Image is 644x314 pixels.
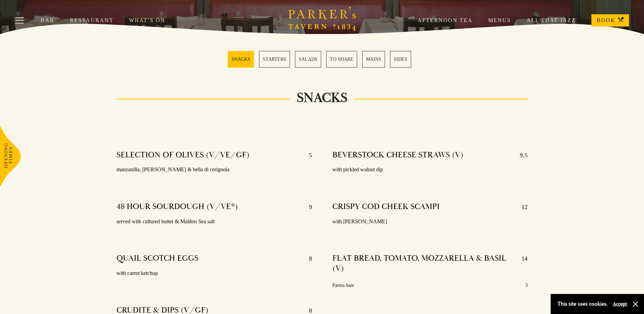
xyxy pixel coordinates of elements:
p: Parma ham [332,281,354,290]
p: 9.5 [513,150,528,161]
p: 3 [525,281,528,290]
p: 14 [515,253,528,274]
p: This site uses cookies. [557,299,608,309]
button: Accept [613,301,627,307]
p: 5 [302,150,312,161]
p: manzanilla, [PERSON_NAME] & bella di cerignola [116,165,312,175]
button: Close and accept [632,301,639,308]
h4: SELECTION OF OLIVES (V/VE/GF) [116,150,250,161]
a: 1 / 6 [228,51,254,68]
h2: SNACKS [290,90,354,106]
p: with carrot ketchup [116,268,312,278]
p: 12 [515,202,528,212]
a: 2 / 6 [259,51,290,68]
h4: 48 HOUR SOURDOUGH (V/VE*) [116,202,238,212]
p: 9 [302,202,312,212]
p: with pickled walnut dip [332,165,528,175]
a: 6 / 6 [390,51,411,68]
h4: FLAT BREAD, TOMATO, MOZZARELLA & BASIL (V) [332,253,515,274]
p: with [PERSON_NAME] [332,217,528,227]
h4: BEVERSTOCK CHEESE STRAWS (V) [332,150,463,161]
a: 4 / 6 [326,51,357,68]
p: served with cultured butter & Maldon Sea salt [116,217,312,227]
a: 5 / 6 [362,51,385,68]
p: 8 [302,253,312,264]
a: 3 / 6 [295,51,321,68]
h4: CRISPY COD CHEEK SCAMPI [332,202,440,212]
h4: QUAIL SCOTCH EGGS [116,253,198,264]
